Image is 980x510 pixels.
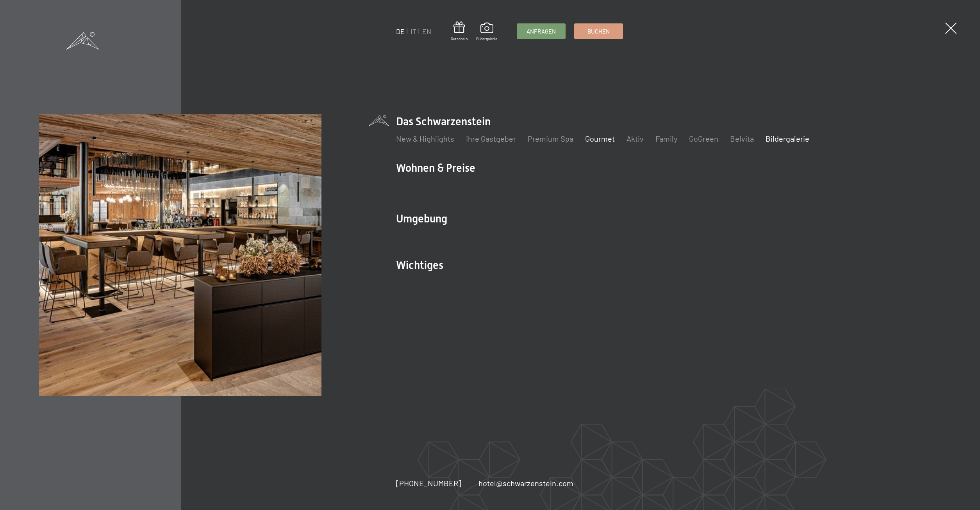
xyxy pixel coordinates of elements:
[451,36,468,41] span: Gutschein
[396,27,405,36] a: DE
[478,478,573,489] a: hotel@schwarzenstein.com
[766,134,809,143] a: Bildergalerie
[476,23,497,41] a: Bildergalerie
[689,134,718,143] a: GoGreen
[627,134,644,143] a: Aktiv
[396,478,461,488] span: [PHONE_NUMBER]
[476,36,497,41] span: Bildergalerie
[527,27,556,36] span: Anfragen
[451,21,468,41] a: Gutschein
[730,134,754,143] a: Belvita
[411,27,416,36] a: IT
[396,478,461,489] a: [PHONE_NUMBER]
[422,27,431,36] a: EN
[396,134,454,143] a: New & Highlights
[575,24,623,39] a: Buchen
[466,134,516,143] a: Ihre Gastgeber
[517,24,565,39] a: Anfragen
[39,114,321,396] img: Bildergalerie
[528,134,573,143] a: Premium Spa
[587,27,610,36] span: Buchen
[655,134,677,143] a: Family
[585,134,615,143] a: Gourmet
